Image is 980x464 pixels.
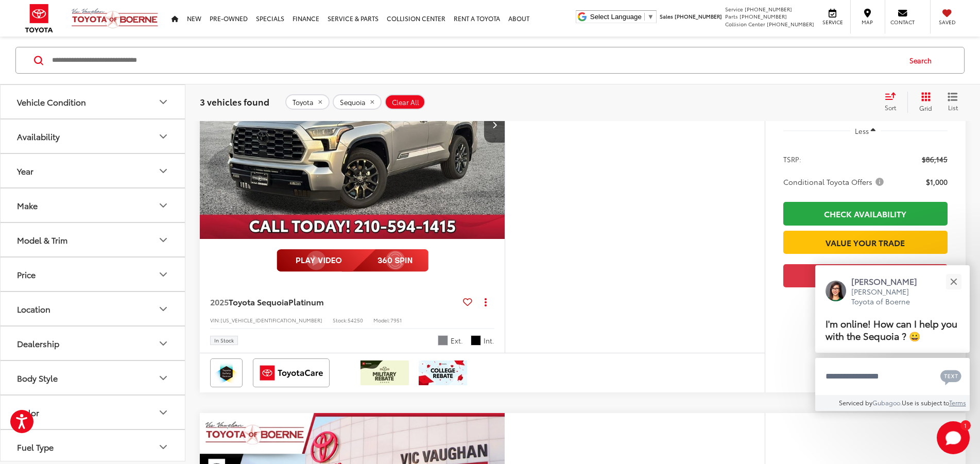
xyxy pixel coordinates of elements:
button: List View [940,92,966,112]
span: Service [821,19,844,26]
span: In Stock [214,338,234,343]
span: Parts [725,12,738,20]
div: Fuel Type [17,442,54,452]
span: 3 vehicles found [200,95,269,108]
span: $1,000 [926,177,948,187]
span: TSRP: [783,154,801,164]
div: Dealership [17,338,59,348]
span: VIN: [210,316,220,324]
p: [PERSON_NAME] [851,276,927,287]
div: 2025 Toyota Sequoia Platinum 0 [199,10,506,239]
div: Location [17,304,50,314]
div: Availability [157,130,169,143]
div: Body Style [17,373,58,383]
div: Color [157,406,169,419]
a: 2025Toyota SequoiaPlatinum [210,296,459,307]
span: [PHONE_NUMBER] [740,12,787,20]
button: Body StyleBody Style [1,361,186,394]
span: Stock: [333,316,348,324]
span: Toyota Sequoia [229,296,288,307]
button: remove Sequoia [333,94,382,110]
div: Vehicle Condition [157,96,169,108]
span: Saved [936,19,958,26]
span: [US_VEHICLE_IDENTIFICATION_NUMBER] [220,316,322,324]
a: Gubagoo. [872,398,902,407]
img: 2025 Toyota Sequoia Platinum [199,10,506,240]
button: Clear All [385,94,425,110]
span: Sales [660,12,673,20]
button: DealershipDealership [1,326,186,360]
button: YearYear [1,154,186,187]
span: Contact [890,19,915,26]
button: LocationLocation [1,292,186,325]
span: Black Leather-Trimmed [471,335,481,346]
input: Search by Make, Model, or Keyword [51,48,900,73]
span: Collision Center [725,20,765,28]
svg: Start Chat [937,421,970,454]
span: Grid [919,104,932,112]
button: Close [942,270,965,293]
button: Actions [476,293,494,311]
img: Vic Vaughan Toyota of Boerne [71,8,159,29]
div: Year [157,165,169,177]
img: full motion video [277,249,428,272]
img: ToyotaCare Vic Vaughan Toyota of Boerne Boerne TX [255,360,328,385]
p: [PERSON_NAME] Toyota of Boerne [851,287,927,307]
button: remove Toyota [285,94,330,110]
button: Vehicle ConditionVehicle Condition [1,85,186,118]
button: Conditional Toyota Offers [783,177,887,187]
div: Body Style [157,372,169,384]
span: 54250 [348,316,363,324]
a: Check Availability [783,202,948,225]
button: ColorColor [1,396,186,429]
span: Select Language [590,13,642,21]
button: AvailabilityAvailability [1,119,186,153]
span: Sequoia [340,98,366,106]
button: Toggle Chat Window [937,421,970,454]
div: Make [157,199,169,212]
span: I'm online! How can I help you with the Sequoia ? 😀 [826,316,957,342]
span: Less [855,126,869,135]
textarea: Type your message [815,358,970,395]
span: Service [725,5,743,13]
button: Next image [484,107,505,143]
button: Select sort value [880,92,907,112]
span: [PHONE_NUMBER] [745,5,792,13]
div: Price [157,268,169,281]
span: [PHONE_NUMBER] [767,20,814,28]
span: 1 [964,423,967,427]
a: Select Language​ [590,13,654,21]
span: 7951 [390,316,402,324]
a: 2025 Toyota Sequoia Platinum2025 Toyota Sequoia Platinum2025 Toyota Sequoia Platinum2025 Toyota S... [199,10,506,239]
span: $86,145 [922,154,948,164]
div: Color [17,407,39,417]
div: Vehicle Condition [17,97,86,107]
span: Ext. [451,336,463,346]
button: Search [900,47,947,73]
span: Platinum [288,296,324,307]
button: Get Price Now [783,264,948,287]
button: Grid View [907,92,940,112]
span: Map [856,19,879,26]
div: Model & Trim [157,234,169,246]
div: Make [17,200,38,210]
div: Fuel Type [157,441,169,453]
span: Clear All [392,98,419,106]
div: Availability [17,131,60,141]
div: Model & Trim [17,235,67,245]
button: Model & TrimModel & Trim [1,223,186,256]
div: Price [17,269,36,279]
span: Model: [373,316,390,324]
span: Use is subject to [902,398,949,407]
svg: Text [940,369,961,385]
div: Dealership [157,337,169,350]
span: List [948,103,958,112]
button: MakeMake [1,188,186,222]
div: Year [17,166,33,176]
a: Terms [949,398,966,407]
span: [PHONE_NUMBER] [675,12,722,20]
button: Less [850,122,881,140]
img: /static/brand-toyota/National_Assets/toyota-college-grad.jpeg?height=48 [419,360,467,385]
img: Toyota Safety Sense Vic Vaughan Toyota of Boerne Boerne TX [212,360,240,385]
